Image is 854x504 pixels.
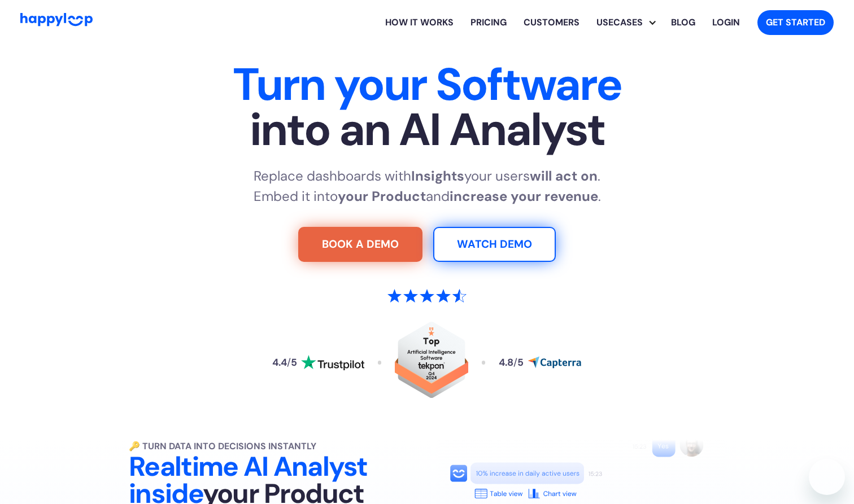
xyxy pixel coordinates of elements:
a: Read reviews about HappyLoop on Capterra [499,356,581,369]
strong: your Product [338,187,426,205]
a: Try For Free [298,227,422,262]
div: Usecases [588,16,651,29]
a: Go to Home Page [20,13,93,32]
p: Replace dashboards with your users . Embed it into and . [254,166,601,207]
a: Get started with HappyLoop [757,10,834,35]
span: / [287,356,291,369]
a: Learn how HappyLoop works [377,5,462,41]
span: / [513,356,517,369]
a: Learn how HappyLoop works [515,5,588,41]
iframe: Knop om het berichtenvenster te openen [809,459,845,495]
strong: Insights [411,167,464,185]
a: Log in to your HappyLoop account [704,5,748,41]
strong: increase your revenue [450,187,598,205]
a: Watch Demo [433,227,556,262]
div: 4.4 5 [272,358,297,368]
a: Read reviews about HappyLoop on Trustpilot [272,355,364,371]
strong: 🔑 Turn Data into Decisions Instantly [129,440,316,452]
img: HappyLoop Logo [20,13,93,26]
a: Visit the HappyLoop blog for insights [663,5,704,41]
a: View HappyLoop pricing plans [462,5,515,41]
a: Read reviews about HappyLoop on Tekpon [395,322,468,404]
div: Explore HappyLoop use cases [588,5,663,41]
div: 4.8 5 [499,358,524,368]
h1: Turn your Software [75,62,779,152]
div: Happie zegt "Hello 👋 Looking for something? We’re here to help!". Open berichtenvenster om het ge... [660,375,845,454]
div: Usecases [596,5,663,41]
span: into an AI Analyst [75,107,779,152]
strong: will act on [530,167,598,185]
